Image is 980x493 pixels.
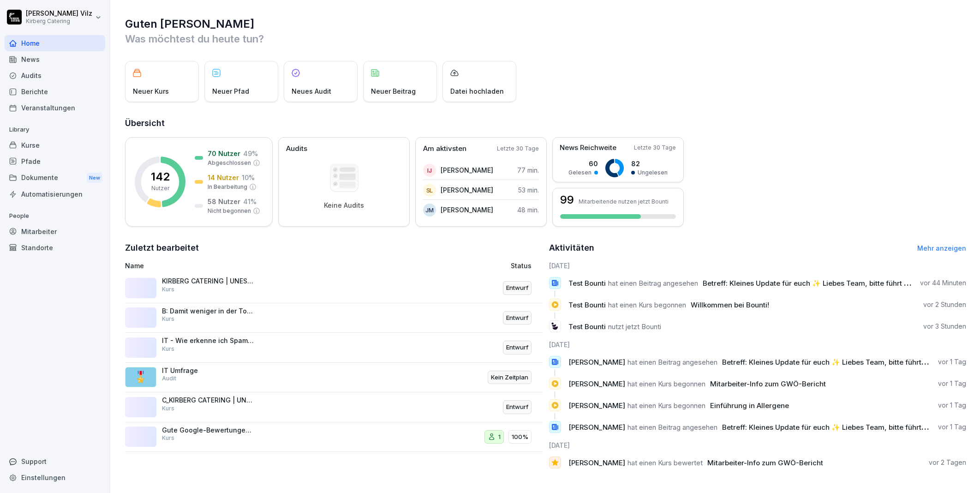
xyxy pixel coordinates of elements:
a: Home [5,35,105,51]
p: Abgeschlossen [208,159,251,167]
a: C_KIRBERG CATERING | UNESTABLISHED SINCE [DATE]KursEntwurf [125,392,543,422]
div: SL [423,184,436,197]
p: IT Umfrage [162,367,254,375]
p: Keine Audits [324,201,364,210]
a: Kurse [5,137,105,153]
h2: Aktivitäten [549,241,594,254]
h6: [DATE] [549,261,967,271]
p: Audit [162,374,176,383]
h2: Zuletzt bearbeitet [125,241,543,254]
span: hat einen Kurs begonnen [608,301,686,309]
p: 49 % [243,149,258,158]
p: Neues Audit [292,86,331,96]
p: [PERSON_NAME] [441,165,493,175]
p: 41 % [243,197,257,206]
p: vor 2 Tagen [929,458,966,467]
p: Status [511,261,532,271]
p: vor 2 Stunden [923,300,966,309]
a: Gute Google-Bewertungen erhalten 🌟Kurs1100% [125,422,543,452]
span: [PERSON_NAME] [568,423,625,432]
span: Mitarbeiter-Info zum GWÖ-Bericht [707,458,823,467]
p: 70 Nutzer [208,149,240,158]
p: vor 1 Tag [938,357,966,367]
p: Kurs [162,315,174,323]
a: 🎖️IT UmfrageAuditKein Zeitplan [125,363,543,393]
p: 100% [512,433,528,442]
p: 82 [631,159,668,168]
a: Einstellungen [5,469,105,486]
span: hat einen Kurs bewertet [627,458,703,467]
div: Dokumente [5,169,105,186]
a: Mitarbeiter [5,223,105,240]
div: Support [5,453,105,469]
p: IT - Wie erkenne ich Spam E-Mails? [162,337,254,345]
p: Entwurf [506,343,528,352]
span: Test Bounti [568,322,606,331]
h1: Guten [PERSON_NAME] [125,17,966,31]
div: Pfade [5,153,105,169]
p: Gelesen [568,168,592,177]
a: Veranstaltungen [5,100,105,116]
p: Kurs [162,404,174,413]
p: 53 min. [518,185,539,195]
div: New [87,173,102,183]
h2: Übersicht [125,117,966,130]
span: nutzt jetzt Bounti [608,322,661,331]
p: Entwurf [506,283,528,293]
p: Letzte 30 Tage [634,144,676,152]
h3: 99 [560,194,574,205]
span: Mitarbeiter-Info zum GWÖ-Bericht [710,379,826,388]
p: Neuer Kurs [133,86,169,96]
div: JM [423,204,436,216]
span: hat einen Beitrag angesehen [627,358,717,367]
div: Audits [5,67,105,84]
h6: [DATE] [549,440,967,450]
p: Entwurf [506,313,528,323]
p: Kirberg Catering [26,18,92,24]
span: [PERSON_NAME] [568,401,625,410]
p: Letzte 30 Tage [497,144,539,153]
p: Gute Google-Bewertungen erhalten 🌟 [162,426,254,434]
p: vor 1 Tag [938,401,966,410]
p: 77 min. [517,165,539,175]
p: Ungelesen [638,168,668,177]
p: 🎖️ [134,369,148,385]
a: News [5,51,105,67]
p: Datei hochladen [450,86,504,96]
p: 1 [498,433,501,442]
p: 142 [151,171,170,182]
p: [PERSON_NAME] Vilz [26,10,92,18]
p: [PERSON_NAME] [441,205,493,215]
a: Mehr anzeigen [917,244,966,252]
span: hat einen Kurs begonnen [627,401,705,410]
span: Test Bounti [568,301,606,309]
p: Kurs [162,434,174,442]
p: Nicht begonnen [208,207,251,215]
p: Kein Zeitplan [491,373,528,382]
a: KIRBERG CATERING | UNESTABLISHED SINCE [DATE]KursEntwurf [125,273,543,303]
span: hat einen Beitrag angesehen [608,279,698,288]
p: In Bearbeitung [208,183,247,191]
span: [PERSON_NAME] [568,358,625,367]
p: 58 Nutzer [208,197,240,206]
p: Neuer Beitrag [371,86,416,96]
a: IT - Wie erkenne ich Spam E-Mails?KursEntwurf [125,333,543,363]
span: [PERSON_NAME] [568,458,625,467]
p: Nutzer [151,184,169,192]
p: News Reichweite [560,143,616,153]
p: Was möchtest du heute tun? [125,31,966,46]
a: Berichte [5,84,105,100]
p: C_KIRBERG CATERING | UNESTABLISHED SINCE [DATE] [162,396,254,404]
p: Entwurf [506,403,528,412]
p: 14 Nutzer [208,173,239,182]
span: Test Bounti [568,279,606,288]
span: Willkommen bei Bounti! [691,301,769,309]
span: hat einen Kurs begonnen [627,379,705,388]
p: vor 44 Minuten [920,278,966,288]
a: Automatisierungen [5,186,105,202]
